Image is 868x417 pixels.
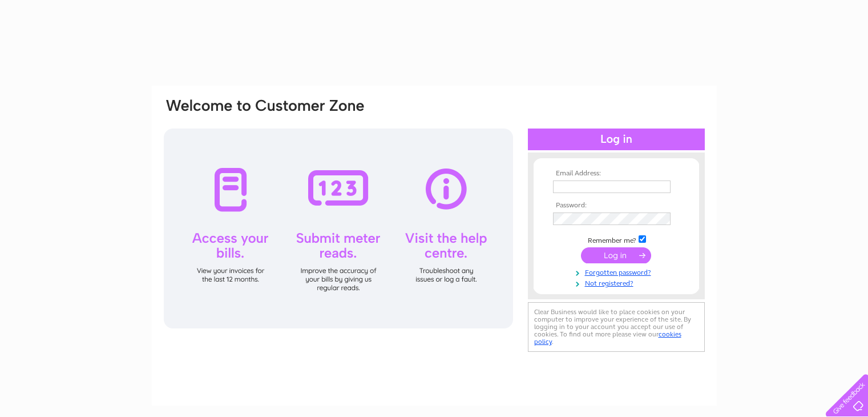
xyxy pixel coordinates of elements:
div: Clear Business would like to place cookies on your computer to improve your experience of the sit... [528,302,705,352]
input: Submit [581,247,651,263]
a: Not registered? [553,277,683,288]
td: Remember me? [550,234,683,245]
th: Password: [550,202,683,210]
a: cookies policy [534,330,681,346]
a: Forgotten password? [553,266,683,277]
th: Email Address: [550,170,683,178]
